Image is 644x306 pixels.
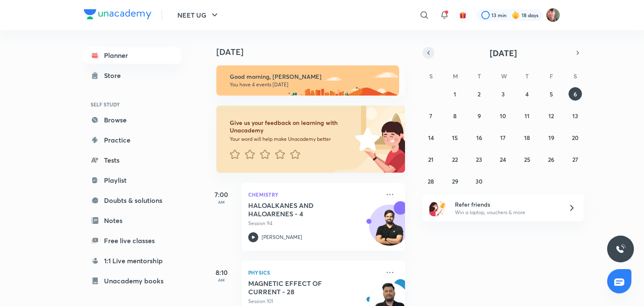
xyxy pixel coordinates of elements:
[473,153,486,166] button: September 23, 2025
[473,109,486,122] button: September 9, 2025
[453,72,458,80] abbr: Monday
[501,72,507,80] abbr: Wednesday
[230,73,392,80] h6: Good morning, [PERSON_NAME]
[500,134,506,142] abbr: September 17, 2025
[248,279,353,296] h5: MAGNETIC EFFECT OF CURRENT - 28
[496,87,510,101] button: September 3, 2025
[205,277,238,283] p: AM
[448,174,462,188] button: September 29, 2025
[569,153,582,166] button: September 27, 2025
[448,87,462,101] button: September 1, 2025
[84,152,181,169] a: Tests
[248,220,380,227] p: Session 94
[496,153,510,166] button: September 24, 2025
[545,153,558,166] button: September 26, 2025
[496,109,510,122] button: September 10, 2025
[520,87,534,101] button: September 4, 2025
[572,134,579,142] abbr: September 20, 2025
[429,72,433,80] abbr: Sunday
[455,209,558,216] p: Win a laptop, vouchers & more
[205,200,238,205] p: AM
[615,244,626,254] img: ttu
[475,177,483,185] abbr: September 30, 2025
[428,134,434,142] abbr: September 14, 2025
[448,153,462,166] button: September 22, 2025
[230,136,352,143] p: Your word will help make Unacademy better
[525,112,530,120] abbr: September 11, 2025
[548,112,554,120] abbr: September 12, 2025
[448,131,462,144] button: September 15, 2025
[524,156,530,163] abbr: September 25, 2025
[545,109,558,122] button: September 12, 2025
[525,90,529,98] abbr: September 4, 2025
[84,172,181,189] a: Playlist
[476,134,482,142] abbr: September 16, 2025
[84,192,181,209] a: Doubts & solutions
[248,189,380,200] p: Chemistry
[476,156,482,163] abbr: September 23, 2025
[569,87,582,101] button: September 6, 2025
[572,112,578,120] abbr: September 13, 2025
[448,109,462,122] button: September 8, 2025
[429,200,446,216] img: referral
[84,97,181,112] h6: SELF STUDY
[452,156,458,163] abbr: September 22, 2025
[369,209,410,249] img: Avatar
[501,90,505,98] abbr: September 3, 2025
[230,81,392,88] p: You have 4 events [DATE]
[84,132,181,148] a: Practice
[572,156,578,163] abbr: September 27, 2025
[545,131,558,144] button: September 19, 2025
[453,112,457,120] abbr: September 8, 2025
[478,112,481,120] abbr: September 9, 2025
[84,272,181,289] a: Unacademy books
[84,67,181,84] a: Store
[473,87,486,101] button: September 2, 2025
[84,232,181,249] a: Free live classes
[500,156,506,163] abbr: September 24, 2025
[424,153,438,166] button: September 21, 2025
[524,134,530,142] abbr: September 18, 2025
[520,131,534,144] button: September 18, 2025
[459,11,467,19] img: avatar
[84,212,181,229] a: Notes
[205,189,238,200] h5: 7:00
[473,174,486,188] button: September 30, 2025
[455,200,558,209] h6: Refer friends
[84,112,181,128] a: Browse
[512,11,520,19] img: streak
[454,90,456,98] abbr: September 1, 2025
[456,8,470,22] button: avatar
[490,47,517,59] span: [DATE]
[525,72,529,80] abbr: Thursday
[230,119,352,134] h6: Give us your feedback on learning with Unacademy
[574,72,577,80] abbr: Saturday
[569,131,582,144] button: September 20, 2025
[104,70,126,80] div: Store
[569,109,582,122] button: September 13, 2025
[550,72,553,80] abbr: Friday
[520,153,534,166] button: September 25, 2025
[84,47,181,64] a: Planner
[496,131,510,144] button: September 17, 2025
[424,174,438,188] button: September 28, 2025
[520,109,534,122] button: September 11, 2025
[248,267,380,277] p: Physics
[452,134,458,142] abbr: September 15, 2025
[429,112,432,120] abbr: September 7, 2025
[434,47,572,59] button: [DATE]
[550,90,553,98] abbr: September 5, 2025
[172,7,225,23] button: NEET UG
[262,233,302,241] p: [PERSON_NAME]
[248,298,380,305] p: Session 101
[216,47,413,57] h4: [DATE]
[428,177,434,185] abbr: September 28, 2025
[452,177,458,185] abbr: September 29, 2025
[574,90,577,98] abbr: September 6, 2025
[84,9,151,19] img: Company Logo
[478,90,480,98] abbr: September 2, 2025
[428,156,434,163] abbr: September 21, 2025
[205,267,238,277] h5: 8:10
[248,201,353,218] h5: HALOALKANES AND HALOARENES - 4
[546,8,560,22] img: Ravii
